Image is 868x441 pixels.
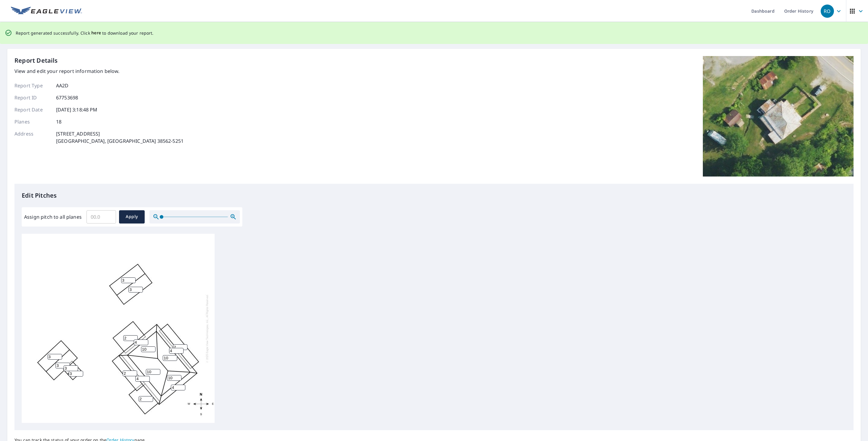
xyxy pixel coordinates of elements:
[119,210,145,224] button: Apply
[821,5,834,18] div: RO
[16,29,154,37] p: Report generated successfully. Click to download your report.
[14,82,51,89] p: Report Type
[14,106,51,113] p: Report Date
[56,82,69,89] p: AA2D
[14,130,51,145] p: Address
[14,56,58,65] p: Report Details
[703,56,854,177] img: Top image
[56,118,61,125] p: 18
[56,130,184,145] p: [STREET_ADDRESS] [GEOGRAPHIC_DATA], [GEOGRAPHIC_DATA] 38562-5251
[11,7,82,16] img: EV Logo
[24,213,82,220] label: Assign pitch to all planes
[14,118,51,125] p: Planes
[56,106,98,113] p: [DATE] 3:18:48 PM
[14,94,51,101] p: Report ID
[124,213,140,220] span: Apply
[91,29,101,37] button: here
[22,191,846,200] p: Edit Pitches
[86,208,116,225] input: 00.0
[14,67,184,75] p: View and edit your report information below.
[56,94,78,101] p: 67753698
